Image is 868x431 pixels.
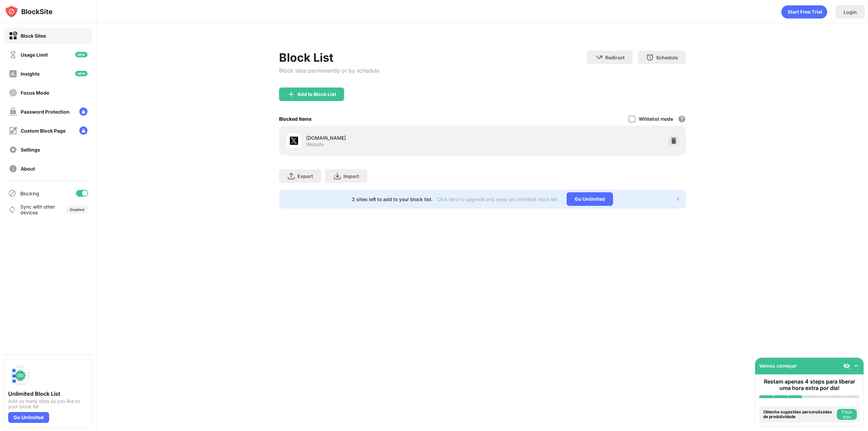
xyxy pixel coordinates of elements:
[437,196,558,202] div: Click here to upgrade and enjoy an unlimited block list.
[21,166,35,172] div: About
[639,116,673,122] div: Whitelist mode
[9,164,17,173] img: about-off.svg
[9,51,17,59] img: time-usage-off.svg
[297,92,336,97] div: Add to Block List
[9,89,17,97] img: focus-off.svg
[763,410,835,419] div: Obtenha sugestões personalizadas de produtividade
[70,208,84,212] div: Disabled
[279,116,312,122] div: Blocked Items
[21,147,40,153] div: Settings
[279,51,379,64] div: Block List
[21,128,65,134] div: Custom Block Page
[20,204,55,215] div: Sync with other devices
[21,71,40,77] div: Insights
[306,134,482,141] div: [DOMAIN_NAME]
[844,9,857,15] div: Login
[79,126,87,135] img: lock-menu.svg
[8,363,33,388] img: push-block-list.svg
[9,107,17,116] img: password-protection-off.svg
[8,189,16,197] img: blocking-icon.svg
[8,205,16,214] img: sync-icon.svg
[9,145,17,154] img: settings-off.svg
[306,141,324,148] div: Website
[21,90,49,96] div: Focus Mode
[20,191,39,196] div: Blocking
[781,5,827,19] div: animation
[605,55,625,60] div: Redirect
[8,398,88,409] div: Add as many sites as you like to your block list
[759,378,860,391] div: Restam apenas 4 steps para liberar uma hora extra por dia!
[5,5,53,18] img: logo-blocksite.svg
[675,196,680,202] img: x-button.svg
[297,173,313,179] div: Export
[9,126,17,135] img: customize-block-page-off.svg
[9,32,17,40] img: block-on.svg
[79,107,87,116] img: lock-menu.svg
[343,173,359,179] div: Import
[8,390,88,397] div: Unlimited Block List
[9,70,17,78] img: insights-off.svg
[8,412,49,423] div: Go Unlimited
[279,67,379,74] div: Block sites permanently or by schedule
[75,71,87,76] img: new-icon.svg
[656,55,678,60] div: Schedule
[75,52,87,57] img: new-icon.svg
[567,192,613,206] div: Go Unlimited
[290,137,298,145] img: favicons
[352,196,433,202] div: 2 sites left to add to your block list.
[853,363,860,369] img: omni-setup-toggle.svg
[843,363,850,369] img: eye-not-visible.svg
[21,33,46,39] div: Block Sites
[21,52,48,58] div: Usage Limit
[837,409,857,420] button: Faça isso
[759,363,797,369] div: Vamos começar
[21,109,70,115] div: Password Protection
